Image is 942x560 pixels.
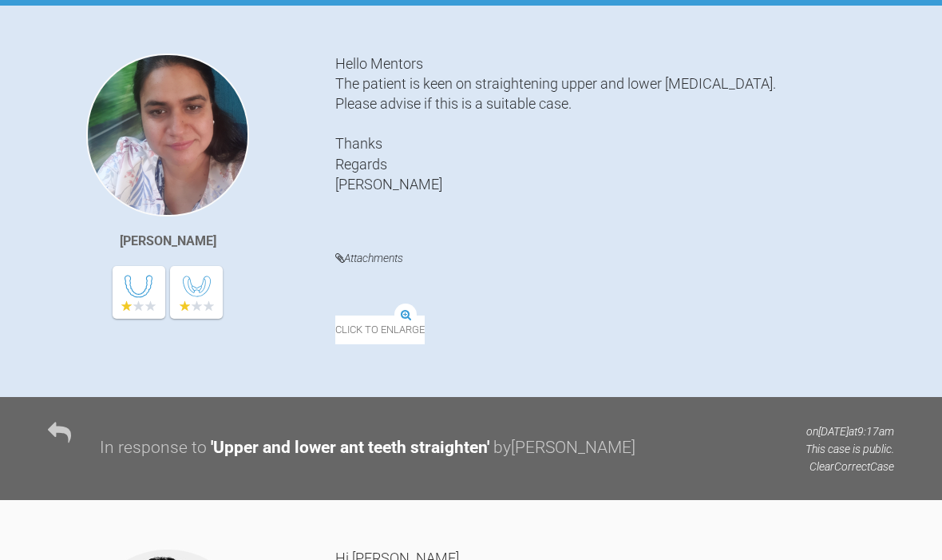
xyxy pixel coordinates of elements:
[805,423,894,440] p: on [DATE] at 9:17am
[120,231,216,252] div: [PERSON_NAME]
[335,316,425,344] span: Click to enlarge
[805,458,894,475] p: ClearCorrect Case
[211,435,489,462] div: ' Upper and lower ant teeth straighten '
[805,440,894,458] p: This case is public.
[493,435,635,462] div: by [PERSON_NAME]
[100,435,207,462] div: In response to
[335,248,894,268] h4: Attachments
[335,54,894,224] div: Hello Mentors The patient is keen on straightening upper and lower [MEDICAL_DATA]. Please advise ...
[86,54,249,216] img: Shaveta Sharma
